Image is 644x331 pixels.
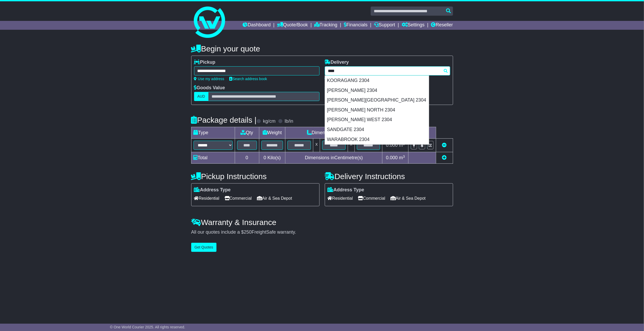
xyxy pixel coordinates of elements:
[243,21,271,30] a: Dashboard
[374,21,395,30] a: Support
[191,243,217,252] button: Get Quotes
[325,115,429,125] div: [PERSON_NAME] WEST 2304
[325,60,349,65] label: Delivery
[386,155,398,160] span: 0.000
[386,143,398,148] span: 0.000
[191,127,235,139] td: Type
[191,172,320,181] h4: Pickup Instructions
[285,152,382,164] td: Dimensions in Centimetre(s)
[431,21,453,30] a: Reseller
[277,21,308,30] a: Quote/Book
[259,152,285,164] td: Kilo(s)
[230,77,267,81] a: Search address book
[403,142,405,146] sup: 3
[328,194,353,202] span: Residential
[402,21,425,30] a: Settings
[257,194,292,202] span: Air & Sea Depot
[194,77,224,81] a: Use my address
[442,155,447,160] a: Add new item
[110,325,185,329] span: © One World Courier 2025. All rights reserved.
[348,139,354,152] td: x
[358,194,385,202] span: Commercial
[194,187,231,193] label: Address Type
[325,76,429,86] div: KOORAGANG 2304
[244,229,252,235] span: 250
[235,127,259,139] td: Qty
[313,139,320,152] td: x
[399,155,405,160] span: m
[285,119,293,124] label: lb/in
[442,143,447,148] a: Remove this item
[263,155,266,160] span: 0
[325,172,453,181] h4: Delivery Instructions
[263,119,275,124] label: kg/cm
[259,127,285,139] td: Weight
[328,187,364,193] label: Address Type
[314,21,337,30] a: Tracking
[194,194,219,202] span: Residential
[194,85,225,91] label: Goods Value
[403,155,405,158] sup: 3
[235,152,259,164] td: 0
[191,218,453,227] h4: Warranty & Insurance
[194,92,209,101] label: AUD
[325,95,429,105] div: [PERSON_NAME][GEOGRAPHIC_DATA] 2304
[191,152,235,164] td: Total
[191,229,453,235] div: All our quotes include a $ FreightSafe warranty.
[285,127,382,139] td: Dimensions (L x W x H)
[225,194,252,202] span: Commercial
[399,143,405,148] span: m
[325,105,429,115] div: [PERSON_NAME] NORTH 2304
[191,44,453,53] h4: Begin your quote
[325,125,429,135] div: SANDGATE 2304
[194,60,215,65] label: Pickup
[325,86,429,96] div: [PERSON_NAME] 2304
[325,66,450,75] typeahead: Please provide city
[325,135,429,145] div: WARABROOK 2304
[390,194,426,202] span: Air & Sea Depot
[191,116,257,124] h4: Package details |
[344,21,368,30] a: Financials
